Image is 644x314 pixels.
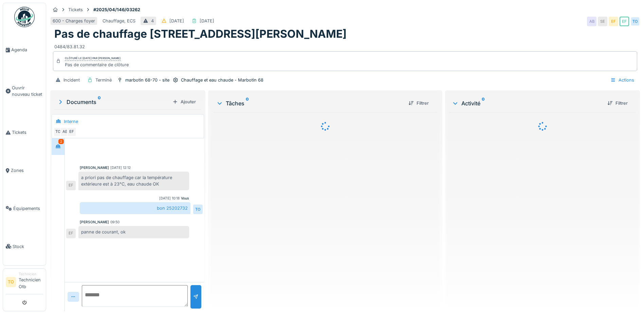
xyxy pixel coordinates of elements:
img: Badge_color-CXgf-gQk.svg [14,7,35,27]
div: Terminé [95,77,112,83]
div: AB [60,127,70,137]
div: panne de courant, ok [78,226,189,238]
sup: 0 [246,99,249,107]
a: Tickets [3,114,46,152]
span: Agenda [11,47,43,53]
div: 0484/83.81.32 [54,41,636,50]
li: TO [6,277,16,287]
span: Stock [13,243,43,250]
a: Stock [3,227,46,265]
div: Chauffage, ECS [103,18,135,24]
div: 4 [151,18,154,24]
span: Équipements [13,205,43,212]
div: EF [66,229,76,238]
div: [DATE] 10:18 [159,196,180,201]
div: TO [193,205,203,214]
span: Zones [11,167,43,174]
div: Interne [64,118,78,125]
a: TO TechnicienTechnicien Otb [6,272,43,294]
div: SE [598,17,607,26]
div: 09:50 [110,220,119,225]
div: Tickets [68,6,83,13]
div: Chauffage et eau chaude - Marbotin 68 [181,77,263,83]
div: [DATE] [200,18,214,24]
div: [PERSON_NAME] [80,220,109,225]
a: Équipements [3,189,46,227]
div: EF [609,17,618,26]
div: Technicien [19,272,43,277]
div: Actions [607,75,637,85]
div: Clôturé le [DATE] par [PERSON_NAME] [65,56,121,61]
div: Vous [181,196,189,201]
div: AB [587,17,596,26]
div: 2 [58,139,64,144]
div: Ajouter [170,97,199,106]
div: Tâches [216,99,403,107]
h1: Pas de chauffage [STREET_ADDRESS][PERSON_NAME] [54,28,347,40]
div: Filtrer [406,99,431,108]
a: Zones [3,152,46,190]
strong: #2025/04/146/03262 [91,6,143,13]
div: Filtrer [605,99,630,108]
li: Technicien Otb [19,272,43,293]
div: TO [630,17,640,26]
a: Ouvrir nouveau ticket [3,69,46,114]
div: EF [67,127,76,137]
span: Ouvrir nouveau ticket [12,85,43,98]
span: Tickets [12,129,43,136]
div: EF [620,17,629,26]
sup: 0 [482,99,485,107]
div: a priori pas de chauffage car la température extérieure est à 23°C, eau chaude OK [78,172,189,190]
div: bon 25202732 [80,202,190,214]
div: [DATE] [169,18,184,24]
div: 600 - Charges foyer [53,18,95,24]
div: Pas de commentaire de clôture [65,62,129,68]
div: Incident [63,77,80,83]
div: Documents [57,98,170,106]
div: Activité [452,99,602,107]
div: EF [66,181,76,190]
div: TO [53,127,63,137]
a: Agenda [3,31,46,69]
div: marbotin 68-70 - site [125,77,169,83]
div: [PERSON_NAME] [80,165,109,170]
div: [DATE] 12:12 [110,165,131,170]
sup: 0 [98,98,101,106]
